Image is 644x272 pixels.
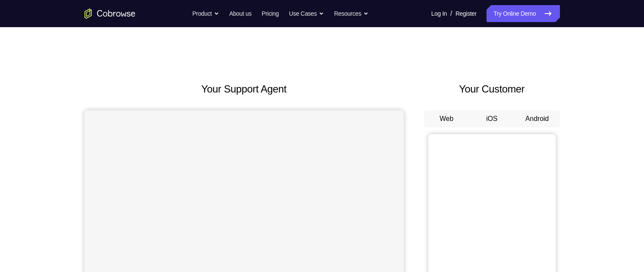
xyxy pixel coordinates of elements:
[469,110,515,127] button: iOS
[424,81,560,97] h2: Your Customer
[334,5,368,22] button: Resources
[424,110,470,127] button: Web
[289,5,324,22] button: Use Cases
[229,5,251,22] a: About us
[84,8,135,19] a: Go to the home page
[262,5,278,22] a: Pricing
[487,5,560,22] a: Try Online Demo
[456,5,476,22] a: Register
[431,5,447,22] a: Log In
[515,110,560,127] button: Android
[84,81,404,97] h2: Your Support Agent
[192,5,219,22] button: Product
[450,8,452,19] span: /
